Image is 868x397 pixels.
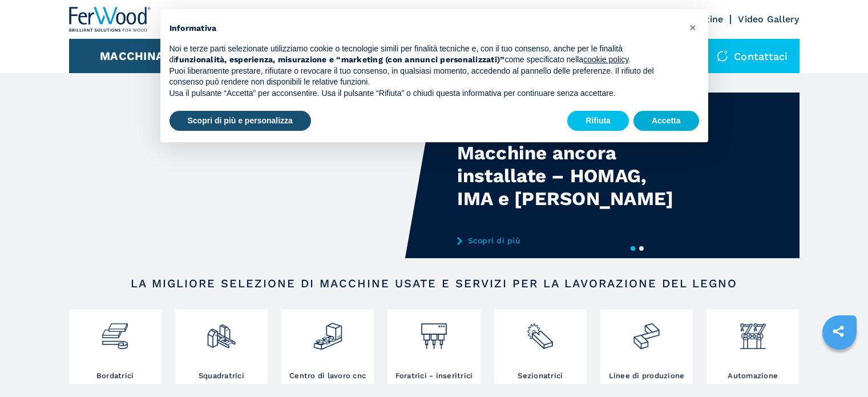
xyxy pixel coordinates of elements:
[169,88,681,99] p: Usa il pulsante “Accetta” per acconsentire. Usa il pulsante “Rifiuta” o chiudi questa informativa...
[824,317,853,346] a: sharethis
[631,246,635,251] button: 1
[96,371,134,381] h3: Bordatrici
[69,310,162,384] a: Bordatrici
[633,111,699,131] button: Accetta
[738,312,768,351] img: automazione.png
[738,14,799,25] a: Video Gallery
[494,310,587,384] a: Sezionatrici
[419,312,449,351] img: foratrici_inseritrici_2.png
[313,312,343,351] img: centro_di_lavoro_cnc_2.png
[689,21,696,34] span: ×
[706,310,799,384] a: Automazione
[199,371,244,381] h3: Squadratrici
[705,39,800,73] div: Contattaci
[639,246,644,251] button: 2
[175,310,268,384] a: Squadratrici
[518,371,563,381] h3: Sezionatrici
[583,55,628,64] a: cookie policy
[457,236,681,245] a: Scopri di più
[100,312,130,351] img: bordatrici_1.png
[609,371,685,381] h3: Linee di produzione
[281,310,374,384] a: Centro di lavoro cnc
[684,18,703,37] button: Chiudi questa informativa
[819,346,859,388] iframe: Chat
[100,49,176,63] button: Macchinari
[106,276,763,290] h2: LA MIGLIORE SELEZIONE DI MACCHINE USATE E SERVIZI PER LA LAVORAZIONE DEL LEGNO
[631,312,661,351] img: linee_di_produzione_2.png
[289,371,366,381] h3: Centro di lavoro cnc
[600,310,693,384] a: Linee di produzione
[728,371,778,381] h3: Automazione
[395,371,473,381] h3: Foratrici - inseritrici
[717,50,728,62] img: Contattaci
[169,66,681,88] p: Puoi liberamente prestare, rifiutare o revocare il tuo consenso, in qualsiasi momento, accedendo ...
[175,55,504,64] strong: funzionalità, esperienza, misurazione e “marketing (con annunci personalizzati)”
[387,310,480,384] a: Foratrici - inseritrici
[69,93,434,258] video: Your browser does not support the video tag.
[206,312,236,351] img: squadratrici_2.png
[567,111,629,131] button: Rifiuta
[169,43,681,66] p: Noi e terze parti selezionate utilizziamo cookie o tecnologie simili per finalità tecniche e, con...
[169,111,311,131] button: Scopri di più e personalizza
[69,7,151,32] img: Ferwood
[525,312,555,351] img: sezionatrici_2.png
[169,23,681,34] h2: Informativa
